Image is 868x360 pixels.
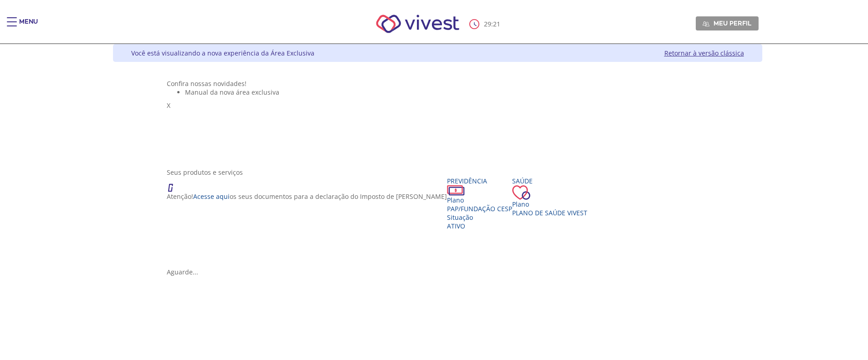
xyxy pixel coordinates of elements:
span: X [167,101,170,110]
a: Meu perfil [696,16,759,30]
img: ico_atencao.png [167,177,182,192]
img: ico_dinheiro.png [447,185,465,196]
div: Você está visualizando a nova experiência da Área Exclusiva [131,49,314,57]
img: Meu perfil [703,20,709,27]
div: Plano [447,196,512,204]
div: Situação [447,213,512,222]
div: Confira nossas novidades! [167,79,708,88]
div: Previdência [447,177,512,185]
p: Atenção! os seus documentos para a declaração do Imposto de [PERSON_NAME] [167,192,447,201]
span: Ativo [447,222,465,230]
span: Plano de Saúde VIVEST [512,208,587,217]
span: 21 [493,20,500,28]
span: 29 [484,20,491,28]
section: <span lang="en" dir="ltr">ProdutosCard</span> [167,168,708,276]
div: Plano [512,200,587,208]
img: ico_coracao.png [512,185,530,200]
a: Saúde PlanoPlano de Saúde VIVEST [512,177,587,217]
a: Previdência PlanoPAP/Fundação CESP SituaçãoAtivo [447,177,512,230]
section: <span lang="pt-BR" dir="ltr">Visualizador do Conteúdo da Web</span> 1 [167,79,708,159]
div: : [469,19,502,29]
span: Manual da nova área exclusiva [185,88,279,96]
span: PAP/Fundação CESP [447,204,512,213]
span: Meu perfil [714,19,751,27]
a: Retornar à versão clássica [664,49,744,57]
div: Seus produtos e serviços [167,168,708,177]
a: Acesse aqui [193,192,230,201]
div: Menu [19,17,38,35]
div: Aguarde... [167,268,708,276]
img: Vivest [366,5,469,43]
div: Saúde [512,177,587,185]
